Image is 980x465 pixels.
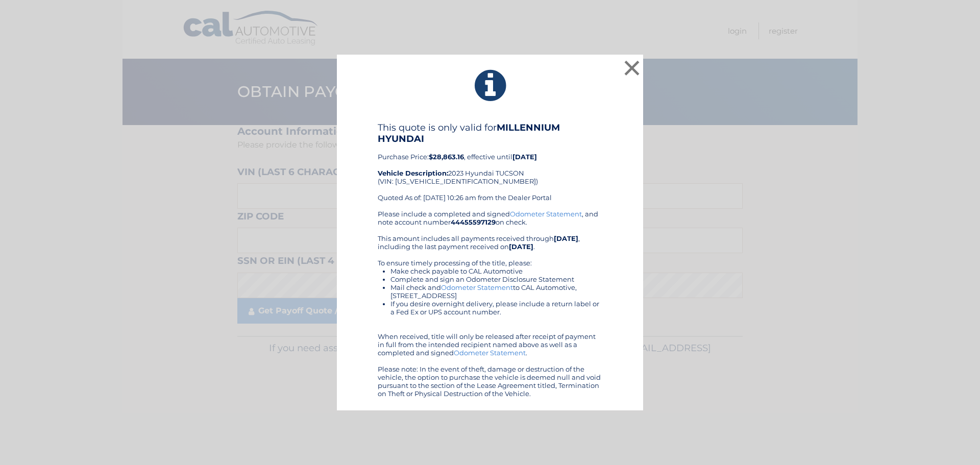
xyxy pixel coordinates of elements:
b: MILLENNIUM HYUNDAI [378,122,560,144]
b: [DATE] [554,234,578,242]
li: Complete and sign an Odometer Disclosure Statement [390,275,602,283]
button: × [622,58,642,78]
li: Mail check and to CAL Automotive, [STREET_ADDRESS] [390,283,602,300]
b: $28,863.16 [429,153,464,161]
a: Odometer Statement [441,283,513,291]
a: Odometer Statement [454,349,526,357]
b: [DATE] [512,153,537,161]
a: Odometer Statement [510,210,582,218]
strong: Vehicle Description: [378,169,448,177]
h4: This quote is only valid for [378,122,602,144]
div: Purchase Price: , effective until 2023 Hyundai TUCSON (VIN: [US_VEHICLE_IDENTIFICATION_NUMBER]) Q... [378,122,602,210]
li: Make check payable to CAL Automotive [390,267,602,275]
b: 44455597129 [451,218,496,226]
li: If you desire overnight delivery, please include a return label or a Fed Ex or UPS account number. [390,300,602,316]
div: Please include a completed and signed , and note account number on check. This amount includes al... [378,210,602,398]
b: [DATE] [509,242,533,251]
